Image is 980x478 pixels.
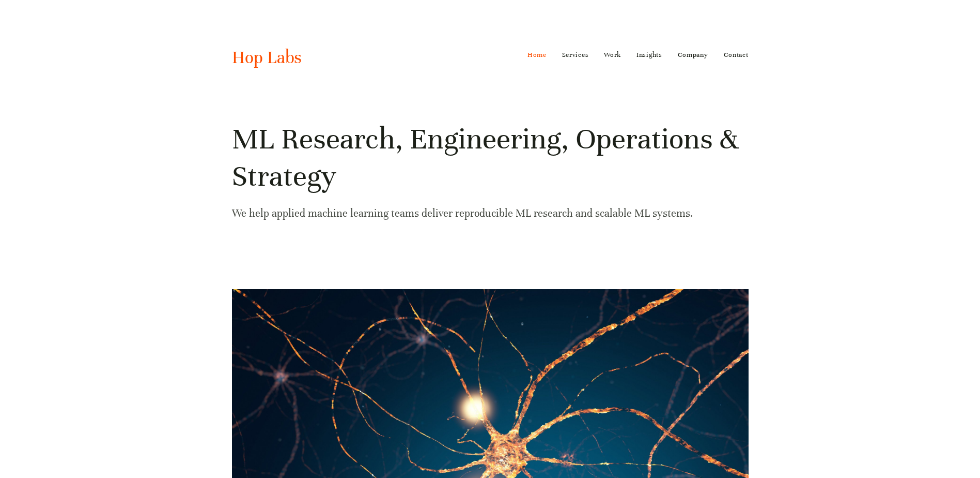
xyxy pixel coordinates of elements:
p: We help applied machine learning teams deliver reproducible ML research and scalable ML systems. [232,204,749,222]
a: Insights [636,47,662,63]
a: Home [527,47,547,63]
a: Hop Labs [232,47,302,68]
a: Work [604,47,621,63]
h1: ML Research, Engineering, Operations & Strategy [232,121,749,195]
a: Company [678,47,708,63]
a: Services [562,47,589,63]
a: Contact [724,47,749,63]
